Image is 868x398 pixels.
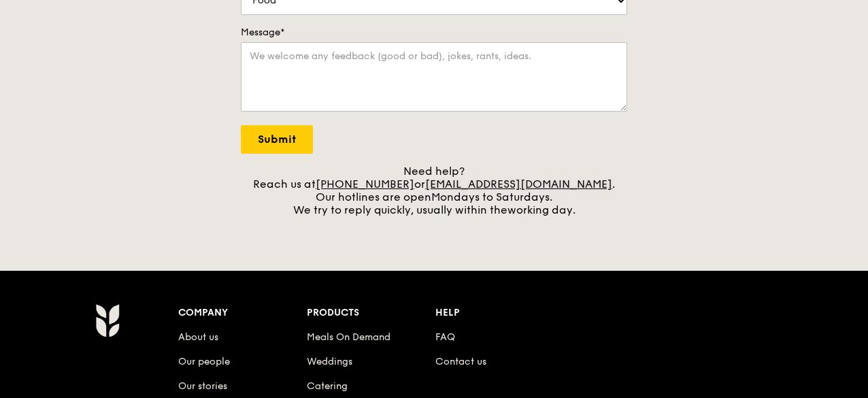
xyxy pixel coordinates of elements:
div: Company [178,303,307,322]
img: Grain [95,303,119,337]
span: Mondays to Saturdays. [431,190,552,203]
div: Help [435,303,564,322]
div: Need help? Reach us at or . Our hotlines are open We try to reply quickly, usually within the [241,165,627,216]
div: Products [307,303,435,322]
span: working day. [507,203,575,216]
a: Our people [178,356,230,367]
a: Catering [307,380,348,392]
input: Submit [241,125,313,154]
label: Message* [241,26,627,39]
a: Our stories [178,380,227,392]
a: Contact us [435,356,486,367]
a: [PHONE_NUMBER] [316,178,414,190]
a: Weddings [307,356,352,367]
a: FAQ [435,331,455,343]
a: [EMAIL_ADDRESS][DOMAIN_NAME] [425,178,612,190]
a: About us [178,331,218,343]
a: Meals On Demand [307,331,390,343]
